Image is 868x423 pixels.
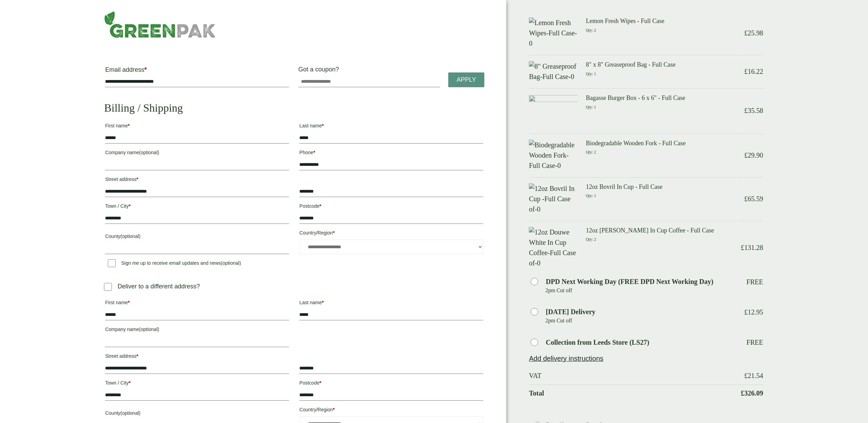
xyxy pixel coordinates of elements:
[139,327,159,332] span: (optional)
[137,176,138,182] abbr: required
[105,121,289,133] label: First name
[744,29,748,37] span: £
[129,380,130,386] abbr: required
[105,174,289,186] label: Street address
[744,68,763,75] bdi: 16.22
[586,61,736,69] h3: 8" x 8" Greaseproof Bag - Full Case
[744,151,763,159] bdi: 29.90
[221,260,241,266] span: (optional)
[299,378,483,390] label: Postcode
[105,231,289,243] label: County
[299,201,483,213] label: Postcode
[320,380,321,386] abbr: required
[586,72,596,76] small: Qty: 1
[105,260,244,268] label: Sign me up to receive email updates and news
[529,140,578,171] img: Biodegradable Wooden Fork-Full Case-0
[299,405,483,416] label: Country/Region
[105,67,289,76] label: Email address
[299,121,483,133] label: Last name
[545,285,736,296] p: 2pm Cut off
[529,385,736,401] th: Total
[744,151,748,159] span: £
[744,107,763,114] bdi: 35.58
[129,203,130,209] abbr: required
[333,407,335,412] abbr: required
[744,68,748,75] span: £
[586,94,736,102] h3: Bagasse Burger Box - 6 x 6" - Full Case
[546,339,649,346] label: Collection from Leeds Store (LS27)
[741,389,763,397] bdi: 326.09
[105,351,289,363] label: Street address
[545,316,736,326] p: 2pm Cut off
[105,148,289,159] label: Company name
[299,228,483,240] label: Country/Region
[586,194,596,198] small: Qty: 1
[744,308,748,316] span: £
[586,227,736,235] h3: 12oz [PERSON_NAME] In Cup Coffee - Full Case
[137,353,138,359] abbr: required
[744,195,748,203] span: £
[586,140,736,147] h3: Biodegradable Wooden Fork - Full Case
[586,18,736,25] h3: Lemon Fresh Wipes - Full Case
[586,105,596,110] small: Qty: 1
[139,150,159,155] span: (optional)
[529,61,578,82] img: 8" Greaseproof Bag-Full Case-0
[529,367,736,384] th: VAT
[744,308,763,316] bdi: 12.95
[741,244,763,251] bdi: 131.28
[456,76,476,84] span: Apply
[104,101,484,114] h2: Billing / Shipping
[322,123,324,128] abbr: required
[120,233,140,239] span: (optional)
[448,72,484,87] a: Apply
[105,408,289,420] label: County
[333,230,335,236] abbr: required
[105,201,289,213] label: Town / City
[313,150,315,155] abbr: required
[529,18,578,48] img: Lemon Fresh Wipes-Full Case-0
[546,278,713,285] label: DPD Next Working Day (FREE DPD Next Working Day)
[105,298,289,309] label: First name
[529,183,578,214] img: 12oz Bovril In Cup -Full Case of-0
[741,244,744,251] span: £
[586,237,596,242] small: Qty: 2
[747,278,763,286] p: Free
[546,308,595,315] label: [DATE] Delivery
[744,372,748,379] span: £
[120,410,140,416] span: (optional)
[299,148,483,159] label: Phone
[128,123,130,128] abbr: required
[741,389,744,397] span: £
[104,11,216,38] img: GreenPak Supplies
[117,282,200,291] p: Deliver to a different address?
[105,324,289,336] label: Company name
[144,66,147,73] abbr: required
[744,107,748,114] span: £
[529,355,603,362] a: Add delivery instructions
[744,372,763,379] bdi: 21.54
[105,378,289,390] label: Town / City
[529,227,578,268] img: 12oz Douwe White In Cup Coffee-Full Case of-0
[298,66,342,76] label: Got a coupon?
[128,300,130,305] abbr: required
[320,203,321,209] abbr: required
[744,195,763,203] bdi: 65.59
[299,298,483,309] label: Last name
[747,338,763,346] p: Free
[586,150,596,155] small: Qty: 2
[108,259,116,267] input: Sign me up to receive email updates and news(optional)
[586,28,596,33] small: Qty: 2
[744,29,763,37] bdi: 25.98
[586,183,736,191] h3: 12oz Bovril In Cup - Full Case
[322,300,324,305] abbr: required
